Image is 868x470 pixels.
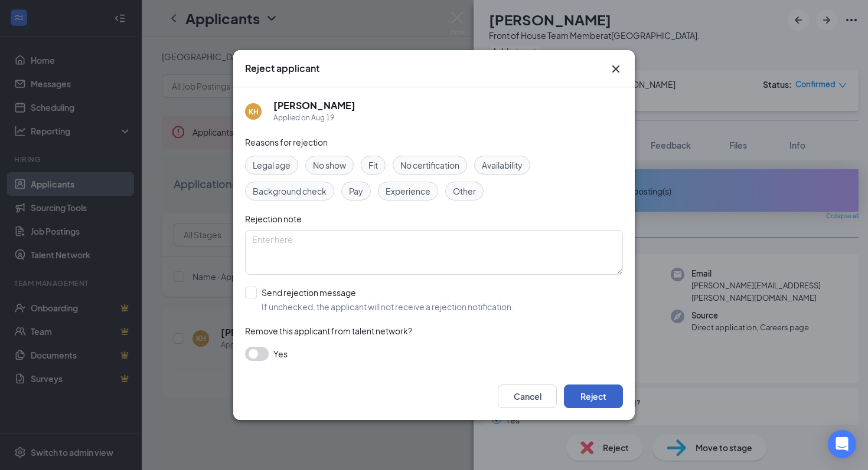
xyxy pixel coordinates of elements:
span: Background check [253,185,327,198]
h3: Reject applicant [245,62,319,75]
svg: Cross [609,62,623,76]
span: Legal age [253,159,291,172]
button: Cancel [498,384,557,408]
span: Other [453,185,476,198]
span: Pay [349,185,363,198]
span: Reasons for rejection [245,137,328,147]
div: KH [249,107,259,117]
h5: [PERSON_NAME] [273,99,355,112]
button: Close [609,62,623,76]
span: Rejection note [245,213,302,224]
span: Availability [482,159,523,172]
span: No show [313,159,346,172]
button: Reject [564,384,623,408]
span: Yes [273,347,288,361]
span: Experience [386,185,430,198]
div: Applied on Aug 19 [273,112,355,124]
span: Remove this applicant from talent network? [245,326,412,336]
span: No certification [400,159,459,172]
span: Fit [368,159,378,172]
div: Open Intercom Messenger [828,430,856,458]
